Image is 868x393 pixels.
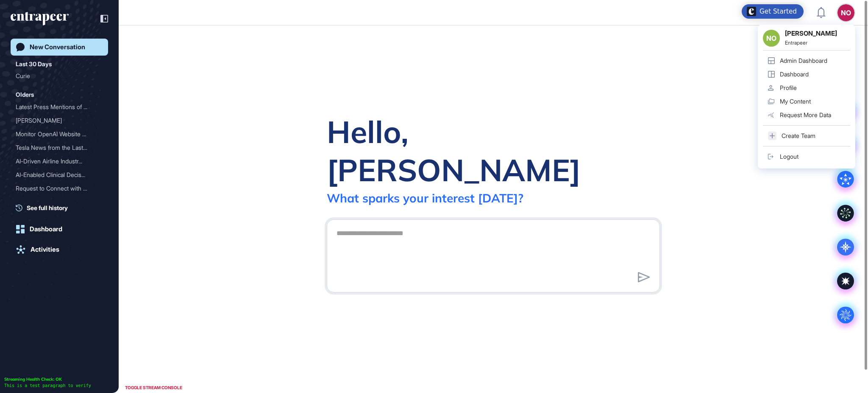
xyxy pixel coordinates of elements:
[16,154,103,168] div: AI-Driven Airline Industry Updates
[16,203,108,212] a: See full history
[16,114,96,127] div: [PERSON_NAME]
[747,7,756,16] img: launcher-image-alternative-text
[11,12,69,25] div: entrapeer-logo
[16,114,103,127] div: Reese
[16,168,103,182] div: AI-Enabled Clinical Decision Support Software for Infectious Disease Screening and AMR Program
[30,225,62,233] div: Dashboard
[123,382,184,393] div: TOGGLE STREAM CONSOLE
[742,4,804,19] div: Open Get Started checklist
[16,69,103,83] div: Curie
[16,154,96,168] div: AI-Driven Airline Industr...
[16,195,96,209] div: [PERSON_NAME]
[16,141,103,154] div: Tesla News from the Last Two Weeks
[327,191,523,205] div: What sparks your interest [DATE]?
[16,195,103,209] div: Reese
[837,4,854,21] button: NO
[16,141,96,154] div: Tesla News from the Last ...
[11,221,108,238] a: Dashboard
[31,246,59,253] div: Activities
[759,7,797,16] div: Get Started
[27,203,68,212] span: See full history
[16,168,96,182] div: AI-Enabled Clinical Decis...
[30,43,85,51] div: New Conversation
[11,39,108,56] a: New Conversation
[16,127,96,141] div: Monitor OpenAI Website Ac...
[11,241,108,258] a: Activities
[16,182,96,195] div: Request to Connect with C...
[16,182,103,195] div: Request to Connect with Curie
[16,90,34,100] div: Olders
[16,69,96,83] div: Curie
[327,112,660,189] div: Hello, [PERSON_NAME]
[16,59,52,69] div: Last 30 Days
[16,100,96,114] div: Latest Press Mentions of ...
[16,127,103,141] div: Monitor OpenAI Website Activity
[16,100,103,114] div: Latest Press Mentions of OpenAI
